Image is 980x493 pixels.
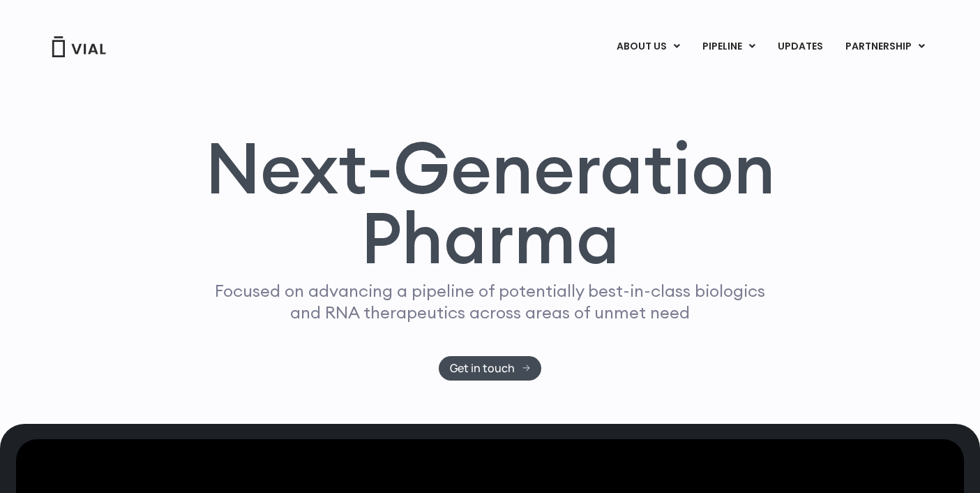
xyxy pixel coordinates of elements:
a: PIPELINEMenu Toggle [691,35,766,59]
a: UPDATES [767,35,834,59]
h1: Next-Generation Pharma [188,133,792,274]
a: PARTNERSHIPMenu Toggle [834,35,936,59]
a: Get in touch [439,356,541,381]
a: ABOUT USMenu Toggle [605,35,691,59]
span: Get in touch [450,363,515,374]
p: Focused on advancing a pipeline of potentially best-in-class biologics and RNA therapeutics acros... [209,280,771,323]
img: Vial Logo [51,36,107,57]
